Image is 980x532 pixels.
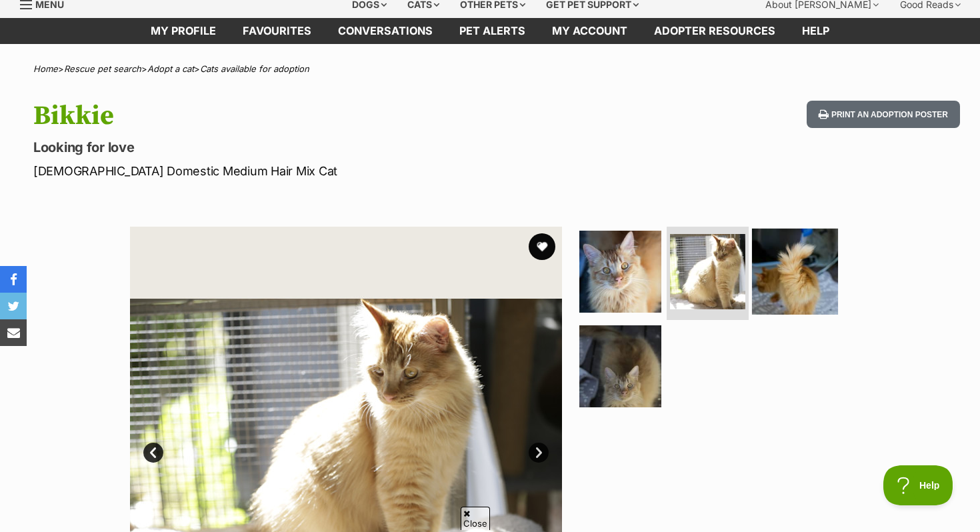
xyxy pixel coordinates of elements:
img: Photo of Bikkie [752,229,838,315]
a: Prev [143,443,163,463]
img: Photo of Bikkie [670,234,745,309]
iframe: Help Scout Beacon - Open [883,465,953,505]
a: Adopter resources [641,18,789,44]
a: Rescue pet search [64,63,141,74]
p: [DEMOGRAPHIC_DATA] Domestic Medium Hair Mix Cat [33,162,597,180]
button: Print an adoption poster [807,101,960,128]
a: Favourites [229,18,325,44]
a: My profile [137,18,229,44]
a: conversations [325,18,446,44]
a: My account [539,18,641,44]
span: Close [461,507,490,530]
a: Adopt a cat [147,63,194,74]
a: Next [529,443,549,463]
a: Home [33,63,58,74]
h1: Bikkie [33,101,597,131]
p: Looking for love [33,138,597,157]
button: favourite [529,233,555,260]
img: Photo of Bikkie [579,231,661,313]
a: Cats available for adoption [200,63,309,74]
a: Help [789,18,843,44]
img: Photo of Bikkie [579,325,661,407]
a: Pet alerts [446,18,539,44]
